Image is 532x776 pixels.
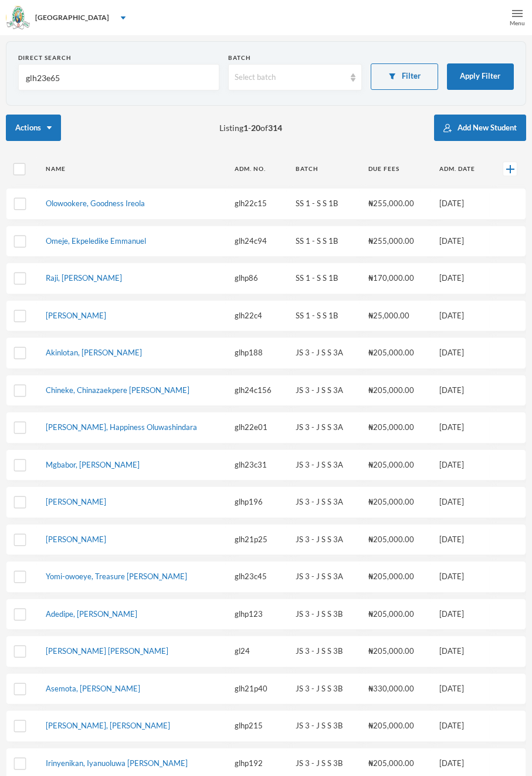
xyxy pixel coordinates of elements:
[46,311,106,320] a: [PERSON_NAME]
[431,486,490,518] td: [DATE]
[431,375,490,407] td: [DATE]
[6,115,61,141] button: Actions
[360,673,431,705] td: ₦330,000.00
[360,561,431,593] td: ₦205,000.00
[235,72,345,83] div: Select batch
[360,412,431,444] td: ₦205,000.00
[46,535,106,544] a: [PERSON_NAME]
[287,263,360,294] td: SS 1 - S S 1B
[226,263,287,294] td: glhp86
[18,53,219,62] div: Direct Search
[360,337,431,369] td: ₦205,000.00
[46,348,142,357] a: Akinlotan, [PERSON_NAME]
[287,449,360,481] td: JS 3 - J S S 3A
[360,156,431,182] th: Due Fees
[287,412,360,444] td: JS 3 - J S S 3A
[226,673,287,705] td: glh21p40
[46,385,189,395] a: Chineke, Chinazaekpere [PERSON_NAME]
[287,599,360,630] td: JS 3 - J S S 3B
[431,300,490,332] td: [DATE]
[268,123,282,133] b: 314
[431,412,490,444] td: [DATE]
[360,188,431,220] td: ₦255,000.00
[226,710,287,742] td: glhp215
[46,646,168,656] a: [PERSON_NAME] [PERSON_NAME]
[287,337,360,369] td: JS 3 - J S S 3A
[46,199,145,208] a: Olowookere, Goodness Ireola
[46,460,140,469] a: Mgbabor, [PERSON_NAME]
[46,497,106,506] a: [PERSON_NAME]
[287,188,360,220] td: SS 1 - S S 1B
[226,486,287,518] td: glhp196
[46,422,197,432] a: [PERSON_NAME], Happiness Oluwashindara
[431,156,490,182] th: Adm. Date
[228,53,362,62] div: Batch
[287,375,360,407] td: JS 3 - J S S 3A
[219,122,282,134] span: Listing - of
[360,636,431,667] td: ₦205,000.00
[510,19,525,28] div: Menu
[46,721,170,730] a: [PERSON_NAME], [PERSON_NAME]
[46,236,146,246] a: Omeje, Ekpeledike Emmanuel
[35,12,109,23] div: [GEOGRAPHIC_DATA]
[431,561,490,593] td: [DATE]
[226,561,287,593] td: glh23c45
[287,561,360,593] td: JS 3 - J S S 3A
[431,710,490,742] td: [DATE]
[226,188,287,220] td: glh22c15
[360,300,431,332] td: ₦25,000.00
[431,599,490,630] td: [DATE]
[226,226,287,257] td: glh24c94
[360,375,431,407] td: ₦205,000.00
[25,65,213,91] input: Name, Admin No, Phone number, Email Address
[360,226,431,257] td: ₦255,000.00
[226,599,287,630] td: glhp123
[431,524,490,556] td: [DATE]
[37,156,226,182] th: Name
[287,226,360,257] td: SS 1 - S S 1B
[287,486,360,518] td: JS 3 - J S S 3A
[226,412,287,444] td: glh22e01
[226,300,287,332] td: glh22c4
[287,636,360,667] td: JS 3 - J S S 3B
[6,6,30,30] img: logo
[287,156,360,182] th: Batch
[46,572,187,581] a: Yomi-owoeye, Treasure [PERSON_NAME]
[360,524,431,556] td: ₦205,000.00
[431,188,490,220] td: [DATE]
[287,524,360,556] td: JS 3 - J S S 3A
[226,524,287,556] td: glh21p25
[360,449,431,481] td: ₦205,000.00
[371,63,438,90] button: Filter
[46,758,188,768] a: Irinyenikan, Iyanuoluwa [PERSON_NAME]
[226,156,287,182] th: Adm. No.
[226,449,287,481] td: glh23c31
[431,263,490,294] td: [DATE]
[447,63,514,90] button: Apply Filter
[431,337,490,369] td: [DATE]
[46,273,122,283] a: Raji, [PERSON_NAME]
[287,710,360,742] td: JS 3 - J S S 3B
[431,673,490,705] td: [DATE]
[360,263,431,294] td: ₦170,000.00
[46,684,140,693] a: Asemota, [PERSON_NAME]
[434,115,526,141] button: Add New Student
[287,300,360,332] td: SS 1 - S S 1B
[360,486,431,518] td: ₦205,000.00
[226,375,287,407] td: glh24c156
[360,599,431,630] td: ₦205,000.00
[226,636,287,667] td: gl24
[431,449,490,481] td: [DATE]
[506,165,514,173] img: +
[287,673,360,705] td: JS 3 - J S S 3B
[251,123,260,133] b: 20
[431,636,490,667] td: [DATE]
[243,123,248,133] b: 1
[360,710,431,742] td: ₦205,000.00
[431,226,490,257] td: [DATE]
[46,609,137,619] a: Adedipe, [PERSON_NAME]
[226,337,287,369] td: glhp188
